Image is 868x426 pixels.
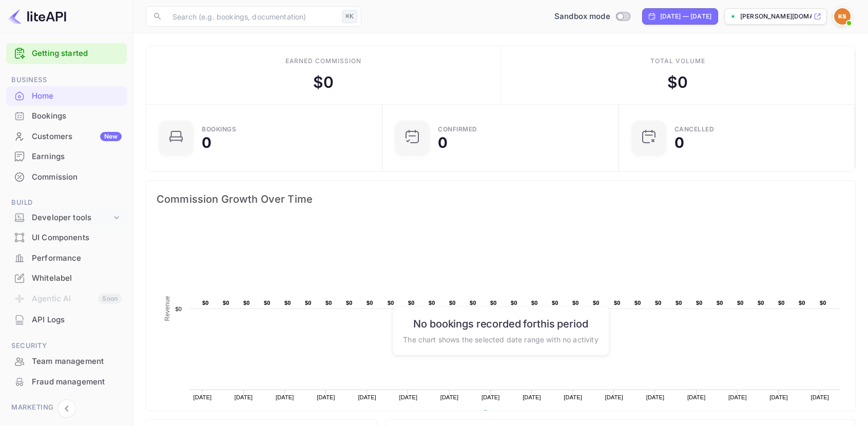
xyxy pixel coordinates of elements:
p: [PERSON_NAME][DOMAIN_NAME]... [740,12,812,21]
div: Total volume [650,56,705,66]
text: $0 [778,300,785,306]
div: CANCELLED [674,126,715,132]
div: Bookings [32,110,122,122]
a: Home [6,86,127,105]
text: $0 [408,300,415,306]
a: Performance [6,248,127,267]
text: [DATE] [276,394,294,400]
div: Whitelabel [32,273,122,284]
div: Whitelabel [6,268,127,288]
text: $0 [552,300,558,306]
text: $0 [346,300,353,306]
text: $0 [531,300,538,306]
div: Developer tools [6,209,127,227]
div: Customers [32,131,122,143]
div: Performance [32,253,122,264]
a: Bookings [6,106,127,125]
div: Team management [32,356,122,367]
p: The chart shows the selected date range with no activity [403,334,598,344]
text: $0 [676,300,682,306]
text: [DATE] [399,394,418,400]
div: Developer tools [32,212,111,224]
img: Kevin Sakitis [834,8,851,25]
text: [DATE] [769,394,788,400]
a: API Logs [6,310,127,329]
text: [DATE] [728,394,747,400]
div: Bookings [202,126,236,132]
text: [DATE] [317,394,335,400]
text: $0 [305,300,312,306]
div: 0 [202,135,211,150]
text: $0 [325,300,332,306]
a: Earnings [6,147,127,166]
div: API Logs [32,314,122,326]
text: Revenue [492,410,518,417]
text: [DATE] [605,394,624,400]
div: UI Components [6,228,127,248]
div: 0 [438,135,448,150]
span: Marketing [6,402,127,413]
text: [DATE] [235,394,253,400]
div: Bookings [6,106,127,126]
text: $0 [614,300,621,306]
div: CustomersNew [6,127,127,147]
input: Search (e.g. bookings, documentation) [166,6,338,27]
div: [DATE] — [DATE] [660,12,711,21]
div: Confirmed [438,126,477,132]
a: UI Components [6,228,127,247]
span: Business [6,74,127,86]
div: $ 0 [667,71,688,94]
text: $0 [284,300,291,306]
text: $0 [367,300,373,306]
span: Security [6,340,127,352]
text: $0 [470,300,476,306]
a: Team management [6,352,127,371]
text: $0 [799,300,805,306]
div: Commission [6,167,127,187]
a: Whitelabel [6,268,127,287]
text: $0 [490,300,497,306]
div: Fraud management [32,376,122,388]
span: Commission Growth Over Time [157,191,845,207]
div: Fraud management [6,372,127,392]
text: $0 [388,300,394,306]
text: [DATE] [194,394,212,400]
text: $0 [696,300,703,306]
button: Collapse navigation [57,399,76,418]
div: Commission [32,171,122,183]
text: $0 [717,300,723,306]
text: $0 [429,300,435,306]
text: Revenue [164,296,171,321]
text: $0 [593,300,600,306]
text: $0 [655,300,662,306]
text: $0 [202,300,209,306]
div: Switch to Production mode [550,11,634,23]
text: [DATE] [440,394,459,400]
span: Sandbox mode [554,11,610,23]
text: $0 [572,300,579,306]
a: Fraud management [6,372,127,391]
text: $0 [223,300,229,306]
div: Home [32,90,122,102]
div: Earnings [6,147,127,167]
div: ⌘K [342,10,357,23]
text: $0 [264,300,271,306]
div: New [100,132,122,141]
text: [DATE] [646,394,665,400]
div: Home [6,86,127,106]
text: [DATE] [687,394,706,400]
text: $0 [758,300,764,306]
div: Performance [6,248,127,268]
text: $0 [737,300,744,306]
text: [DATE] [481,394,500,400]
a: Commission [6,167,127,186]
a: Getting started [32,48,122,60]
text: $0 [634,300,641,306]
img: LiteAPI logo [8,8,66,25]
div: Team management [6,352,127,372]
text: $0 [511,300,517,306]
text: $0 [449,300,456,306]
div: Getting started [6,43,127,64]
text: $0 [243,300,250,306]
div: Earnings [32,151,122,163]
